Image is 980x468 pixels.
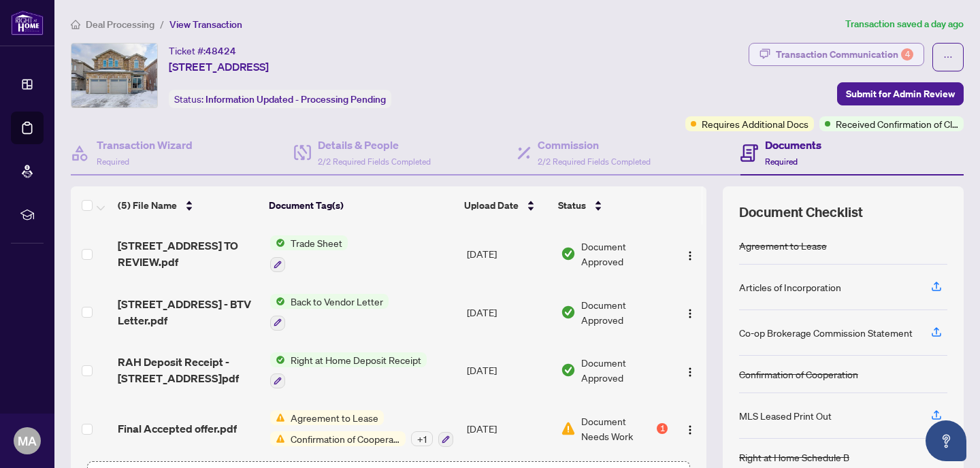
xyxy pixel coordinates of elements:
article: Transaction saved a day ago [845,16,964,32]
span: Document Approved [581,297,668,327]
span: [STREET_ADDRESS] [169,58,269,75]
button: Logo [679,301,701,323]
span: Required [97,156,129,167]
th: (5) File Name [112,186,263,224]
img: Document Status [561,305,576,320]
h4: Details & People [318,137,431,153]
button: Logo [679,359,701,381]
div: 1 [657,423,668,434]
span: 2/2 Required Fields Completed [538,156,651,167]
span: Trade Sheet [285,235,348,250]
img: Logo [685,308,696,319]
h4: Commission [538,137,651,153]
div: Ticket #: [169,43,236,58]
span: RAH Deposit Receipt - [STREET_ADDRESS]pdf [118,354,259,386]
span: Status [558,198,586,213]
span: [STREET_ADDRESS] TO REVIEW.pdf [118,237,259,270]
span: Document Needs Work [581,414,654,444]
div: + 1 [411,431,433,446]
td: [DATE] [461,283,555,341]
span: ellipsis [943,52,953,62]
div: Status: [169,90,391,108]
img: logo [11,10,44,35]
th: Upload Date [459,186,552,224]
span: Document Approved [581,239,668,269]
span: Right at Home Deposit Receipt [285,352,427,367]
span: [STREET_ADDRESS] - BTV Letter.pdf [118,296,259,329]
span: home [71,20,80,29]
span: Upload Date [464,198,519,213]
span: Back to Vendor Letter [285,294,389,309]
th: Document Tag(s) [263,186,459,224]
span: View Transaction [169,18,242,31]
div: MLS Leased Print Out [739,408,832,423]
div: Right at Home Schedule B [739,450,849,465]
span: Final Accepted offer.pdf [118,420,237,437]
img: IMG-N12330789_1.jpg [71,44,157,107]
th: Status [553,186,670,224]
img: Document Status [561,363,576,378]
div: Agreement to Lease [739,238,827,253]
span: Information Updated - Processing Pending [206,93,386,105]
span: 2/2 Required Fields Completed [318,156,431,167]
span: Document Checklist [739,203,863,222]
img: Status Icon [270,235,285,250]
img: Document Status [561,421,576,436]
button: Status IconAgreement to LeaseStatus IconConfirmation of Cooperation+1 [270,410,453,447]
span: 48424 [206,45,236,57]
button: Submit for Admin Review [837,82,964,105]
div: Transaction Communication [776,44,913,65]
span: Confirmation of Cooperation [285,431,406,446]
td: [DATE] [461,224,555,283]
h4: Transaction Wizard [97,137,193,153]
img: Logo [685,367,696,378]
img: Document Status [561,246,576,261]
img: Status Icon [270,294,285,309]
span: Deal Processing [86,18,154,31]
img: Status Icon [270,431,285,446]
span: MA [18,431,37,450]
span: Submit for Admin Review [846,83,955,105]
span: Document Approved [581,355,668,385]
span: Required [765,156,798,167]
img: Logo [685,250,696,261]
div: Co-op Brokerage Commission Statement [739,325,913,340]
td: [DATE] [461,399,555,458]
img: Status Icon [270,410,285,425]
img: Status Icon [270,352,285,367]
span: (5) File Name [118,198,177,213]
td: [DATE] [461,341,555,400]
span: Agreement to Lease [285,410,384,425]
button: Open asap [926,420,966,461]
button: Status IconRight at Home Deposit Receipt [270,352,427,389]
span: Received Confirmation of Closing [836,116,958,131]
h4: Documents [765,137,821,153]
span: Requires Additional Docs [702,116,808,131]
li: / [160,16,164,32]
button: Logo [679,418,701,439]
div: 4 [901,48,913,61]
div: Articles of Incorporation [739,280,841,295]
div: Confirmation of Cooperation [739,367,858,382]
button: Logo [679,243,701,265]
button: Transaction Communication4 [749,43,924,66]
img: Logo [685,424,696,435]
button: Status IconBack to Vendor Letter [270,294,389,331]
button: Status IconTrade Sheet [270,235,348,272]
